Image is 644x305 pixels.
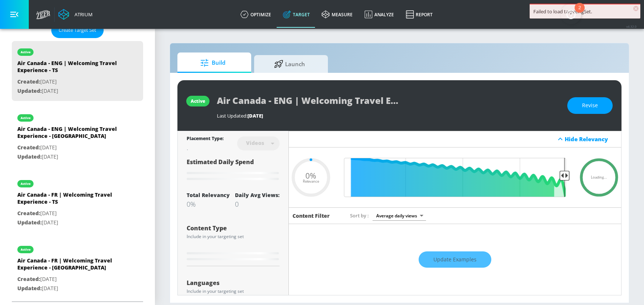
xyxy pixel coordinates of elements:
div: activeAir Canada - FR | Welcoming Travel Experience - TSCreated:[DATE]Updated:[DATE] [12,173,143,233]
a: Target [277,1,316,28]
a: Analyze [359,1,400,28]
div: Average daily views [373,211,426,221]
span: [DATE] [247,112,263,119]
button: Create Target Set [51,22,104,38]
a: measure [316,1,359,28]
span: Created: [17,210,40,217]
span: Revise [582,101,598,110]
div: Estimated Daily Spend [187,158,280,183]
p: [DATE] [17,77,121,87]
nav: list of Target Set [12,38,143,301]
p: [DATE] [17,152,121,162]
span: 0% [305,172,316,180]
div: Air Canada - FR | Welcoming Travel Experience - [GEOGRAPHIC_DATA] [17,257,121,275]
div: Failed to load targetingSet. [533,8,637,15]
a: Atrium [58,9,93,20]
div: Air Canada - ENG | Welcoming Travel Experience - [GEOGRAPHIC_DATA] [17,125,121,143]
div: Hide Relevancy [565,135,617,143]
span: v 4.32.0 [626,24,637,28]
p: [DATE] [17,209,121,218]
div: Languages [187,280,280,286]
span: Loading... [591,176,607,179]
div: Include in your targeting set [187,289,280,294]
span: Relevance [303,179,319,183]
span: Launch [262,55,318,73]
div: active [21,182,31,186]
div: active [21,116,31,120]
input: Final Threshold [340,158,570,197]
a: Report [400,1,439,28]
span: Sort by [350,212,369,219]
div: 0% [187,200,230,209]
span: × [633,6,638,11]
div: Daily Avg Views: [235,192,280,199]
div: Last Updated: [217,112,560,119]
div: activeAir Canada - ENG | Welcoming Travel Experience - [GEOGRAPHIC_DATA]Created:[DATE]Updated:[DATE] [12,107,143,167]
span: Build [185,54,241,72]
div: activeAir Canada - FR | Welcoming Travel Experience - [GEOGRAPHIC_DATA]Created:[DATE]Updated:[DATE] [12,238,143,298]
div: Hide Relevancy [289,131,622,148]
button: Revise [567,97,613,114]
p: [DATE] [17,87,121,96]
div: Total Relevancy [187,192,230,199]
div: Content Type [187,225,280,231]
p: [DATE] [17,275,121,284]
button: Open Resource Center, 2 new notifications [561,4,581,24]
div: Atrium [72,11,93,18]
div: Videos [242,140,268,146]
div: activeAir Canada - ENG | Welcoming Travel Experience - TSCreated:[DATE]Updated:[DATE] [12,41,143,101]
span: Updated: [17,285,42,292]
span: Estimated Daily Spend [187,158,254,166]
div: 0 [235,200,280,209]
div: Air Canada - ENG | Welcoming Travel Experience - TS [17,60,121,77]
div: active [21,248,31,251]
span: Created: [17,275,40,282]
span: Created: [17,144,40,151]
p: [DATE] [17,284,121,293]
div: active [191,98,205,104]
span: Create Target Set [59,26,96,34]
h6: Content Filter [292,212,330,219]
p: [DATE] [17,218,121,227]
span: Updated: [17,219,42,226]
span: Updated: [17,87,42,94]
span: Updated: [17,153,42,160]
div: 2 [578,8,581,17]
span: Created: [17,78,40,85]
a: optimize [235,1,277,28]
div: Air Canada - FR | Welcoming Travel Experience - TS [17,191,121,209]
div: Placement Type: [187,135,224,143]
p: [DATE] [17,143,121,152]
div: Include in your targeting set [187,234,280,239]
div: active [21,50,31,54]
